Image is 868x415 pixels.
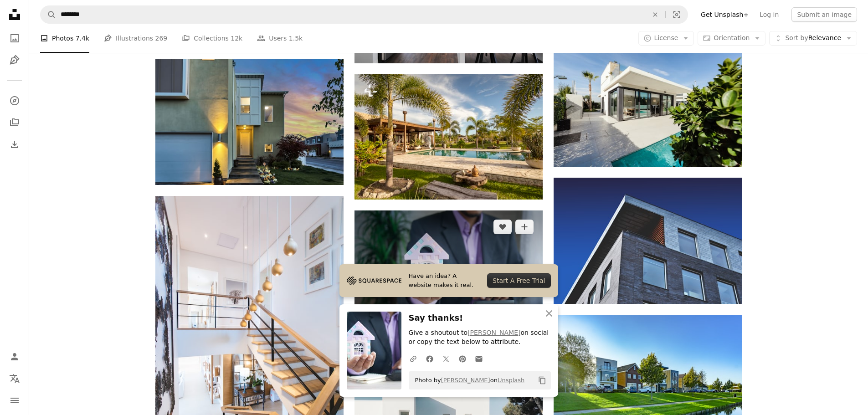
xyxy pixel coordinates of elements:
[5,5,24,26] a: Home — Unsplash
[5,29,24,47] a: Photos
[498,377,524,384] a: Unsplash
[40,5,688,24] form: Find visuals sitewide
[769,31,857,46] button: Sort byRelevance
[645,6,665,23] button: Clear
[155,33,168,43] span: 269
[754,7,784,22] a: Log in
[654,34,678,41] span: License
[554,373,742,381] a: white and brown house near green grass field and body of water during daytime
[554,178,742,304] img: windowpanes at the building
[339,264,558,297] a: Have an idea? A website makes it real.Start A Free Trial
[638,31,694,46] button: License
[785,34,808,41] span: Sort by
[411,373,525,388] span: Photo by on
[554,99,742,108] a: white and grey concrete building near swimming pool under clear sky during daytime
[698,31,765,46] button: Orientation
[5,391,24,410] button: Menu
[289,33,303,43] span: 1.5k
[421,349,438,368] a: Share on Facebook
[438,349,454,368] a: Share on Twitter
[155,59,344,185] img: outdoor lamps turned on
[441,377,490,384] a: [PERSON_NAME]
[714,34,750,41] span: Orientation
[5,348,24,366] a: Log in / Sign up
[5,369,24,388] button: Language
[347,274,401,287] img: file-1705255347840-230a6ab5bca9image
[785,34,841,43] span: Relevance
[493,220,512,234] button: Like
[515,220,534,234] button: Add to Collection
[257,24,303,53] a: Users 1.5k
[487,273,550,288] div: Start A Free Trial
[471,349,487,368] a: Share over email
[695,7,754,22] a: Get Unsplash+
[231,33,242,43] span: 12k
[791,7,857,22] button: Submit an image
[5,51,24,69] a: Illustrations
[409,312,551,325] h3: Say thanks!
[467,329,520,336] a: [PERSON_NAME]
[5,92,24,110] a: Explore
[104,24,167,53] a: Illustrations 269
[5,113,24,132] a: Collections
[155,333,344,341] a: brown staircase
[554,41,742,166] img: white and grey concrete building near swimming pool under clear sky during daytime
[41,6,56,23] button: Search Unsplash
[666,6,688,23] button: Visual search
[409,272,480,290] span: Have an idea? A website makes it real.
[5,135,24,154] a: Download History
[409,328,551,347] p: Give a shoutout to on social or copy the text below to attribute.
[354,133,543,141] a: a pool surrounded by palm trees next to a house
[182,24,242,53] a: Collections 12k
[554,236,742,245] a: windowpanes at the building
[354,74,543,200] img: a pool surrounded by palm trees next to a house
[454,349,471,368] a: Share on Pinterest
[534,373,550,388] button: Copy to clipboard
[155,118,344,126] a: outdoor lamps turned on
[354,210,543,336] img: man in purple suit jacket using laptop computer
